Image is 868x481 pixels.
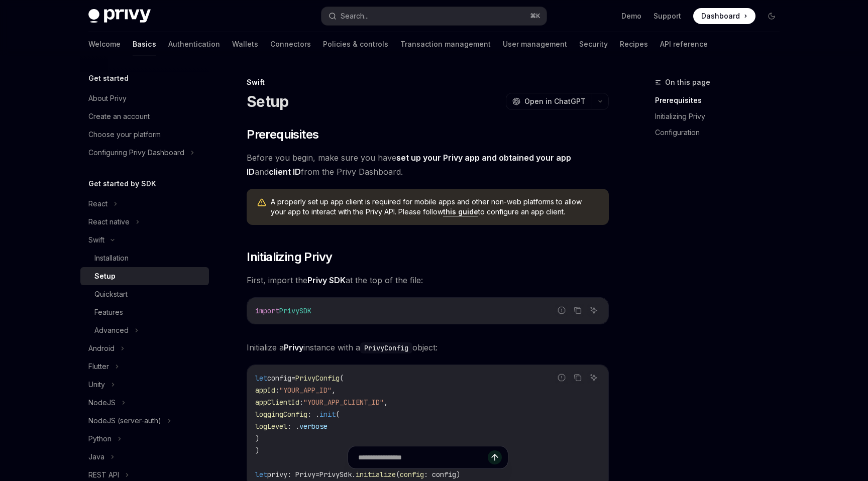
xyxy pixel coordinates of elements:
span: "YOUR_APP_CLIENT_ID" [303,398,384,407]
div: Search... [341,10,369,22]
div: Choose your platform [88,129,161,141]
strong: Privy SDK [307,275,346,285]
span: PrivyConfig [295,374,340,383]
span: : . [287,422,299,431]
div: Swift [88,234,104,246]
a: Create an account [80,107,209,126]
a: Transaction management [400,32,491,56]
div: Advanced [94,324,129,336]
a: API reference [660,32,708,56]
div: Swift [247,77,609,87]
span: On this page [665,76,710,88]
span: ) [255,434,259,443]
svg: Warning [257,198,267,208]
span: : [275,386,279,395]
div: Python [88,433,112,445]
span: import [255,306,279,315]
a: User management [503,32,567,56]
span: : . [307,410,319,419]
a: Choose your platform [80,126,209,144]
div: Android [88,342,115,354]
h5: Get started by SDK [88,178,156,190]
a: Authentication [168,32,220,56]
span: , [332,386,336,395]
span: , [384,398,388,407]
a: About Privy [80,89,209,107]
span: "YOUR_APP_ID" [279,386,332,395]
span: init [319,410,336,419]
h5: Get started [88,72,129,84]
button: Copy the contents from the code block [571,371,584,384]
button: Report incorrect code [555,371,568,384]
button: Report incorrect code [555,304,568,317]
a: client ID [269,167,301,177]
img: dark logo [88,9,151,23]
span: A properly set up app client is required for mobile apps and other non-web platforms to allow you... [271,197,599,217]
span: appId [255,386,275,395]
div: About Privy [88,92,127,104]
button: Open in ChatGPT [506,93,592,110]
code: PrivyConfig [360,342,412,353]
span: ( [336,410,340,419]
div: NodeJS [88,397,116,409]
div: Java [88,451,104,463]
div: Installation [94,252,129,264]
a: Setup [80,267,209,285]
span: config [267,374,291,383]
span: Initialize a instance with a object: [247,340,609,354]
button: Toggle dark mode [764,8,780,24]
span: logLevel [255,422,287,431]
span: = [291,374,295,383]
a: this guide [443,207,478,216]
div: Create an account [88,110,150,123]
a: Welcome [88,32,121,56]
a: Recipes [620,32,648,56]
button: Search...⌘K [321,7,547,25]
button: Copy the contents from the code block [571,304,584,317]
a: Configuration [655,125,788,141]
h1: Setup [247,92,288,110]
a: Connectors [270,32,311,56]
span: Dashboard [701,11,740,21]
a: Wallets [232,32,258,56]
a: Prerequisites [655,92,788,108]
span: Before you begin, make sure you have and from the Privy Dashboard. [247,151,609,179]
a: Features [80,303,209,321]
strong: Privy [284,342,303,352]
span: ( [340,374,344,383]
button: Ask AI [587,371,600,384]
div: NodeJS (server-auth) [88,415,161,427]
div: React [88,198,107,210]
a: Dashboard [693,8,755,24]
a: Policies & controls [323,32,388,56]
a: Quickstart [80,285,209,303]
a: Installation [80,249,209,267]
span: : [299,398,303,407]
div: React native [88,216,130,228]
div: Flutter [88,360,109,373]
button: Send message [488,450,502,464]
span: appClientId [255,398,299,407]
a: Initializing Privy [655,108,788,125]
span: Initializing Privy [247,249,332,265]
span: ⌘ K [530,12,540,20]
span: let [255,374,267,383]
div: Features [94,306,123,318]
a: Basics [133,32,156,56]
div: REST API [88,469,119,481]
div: Configuring Privy Dashboard [88,147,184,159]
button: Ask AI [587,304,600,317]
a: Demo [621,11,641,21]
div: Setup [94,270,116,282]
span: Prerequisites [247,127,318,143]
span: verbose [299,422,328,431]
span: First, import the at the top of the file: [247,273,609,287]
span: Open in ChatGPT [524,96,586,106]
a: set up your Privy app and obtained your app ID [247,153,571,177]
a: Support [654,11,681,21]
div: Unity [88,379,105,391]
div: Quickstart [94,288,128,300]
span: PrivySDK [279,306,311,315]
a: Security [579,32,608,56]
span: loggingConfig [255,410,307,419]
